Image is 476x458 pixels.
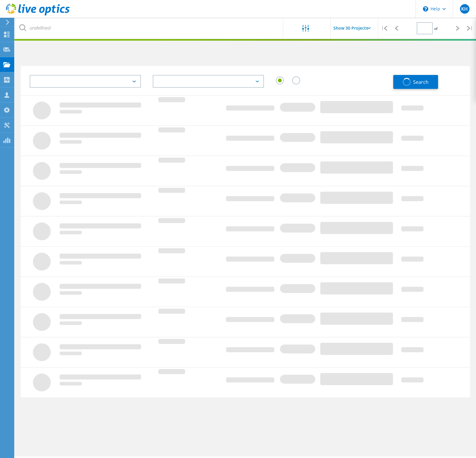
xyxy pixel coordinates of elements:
span: KH [461,7,468,11]
svg: \n [423,6,428,12]
div: | [378,18,390,39]
span: Search [413,79,429,85]
a: Live Optics Dashboard [6,12,70,17]
input: undefined [15,18,284,39]
button: Search [393,75,438,89]
span: of [434,26,437,31]
div: | [464,18,476,39]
